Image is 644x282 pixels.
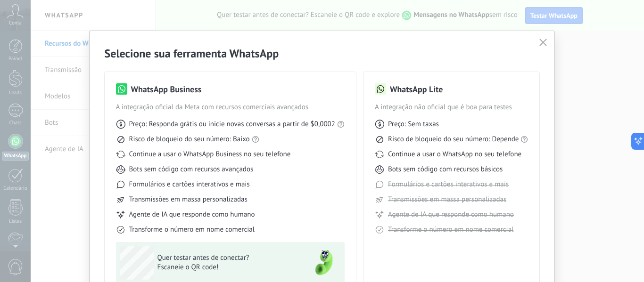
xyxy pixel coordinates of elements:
span: Escaneie o QR code! [157,263,295,272]
span: Formulários e cartões interativos e mais [388,180,509,189]
span: Transmissões em massa personalizadas [388,195,506,204]
span: Transforme o número em nome comercial [388,225,513,234]
span: Agente de IA que responde como humano [388,210,514,219]
span: Risco de bloqueio do seu número: Baixo [129,135,250,144]
span: Continue a usar o WhatsApp no seu telefone [388,150,521,159]
h3: WhatsApp Business [131,83,202,95]
span: Transforme o número em nome comercial [129,225,255,234]
span: Transmissões em massa personalizadas [129,195,248,204]
h3: WhatsApp Lite [390,83,443,95]
span: A integração oficial da Meta com recursos comerciais avançados [116,103,345,112]
span: Bots sem código com recursos básicos [388,165,503,174]
img: green-phone.png [307,246,341,280]
span: Formulários e cartões interativos e mais [129,180,250,189]
span: Continue a usar o WhatsApp Business no seu telefone [129,150,291,159]
span: Bots sem código com recursos avançados [129,165,254,174]
span: A integração não oficial que é boa para testes [375,103,528,112]
span: Risco de bloqueio do seu número: Depende [388,135,519,144]
span: Preço: Sem taxas [388,120,439,129]
span: Preço: Responda grátis ou inicie novas conversas a partir de $0,0002 [129,120,335,129]
span: Agente de IA que responde como humano [129,210,255,219]
h2: Selecione sua ferramenta WhatsApp [105,46,540,61]
span: Quer testar antes de conectar? [157,253,295,263]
